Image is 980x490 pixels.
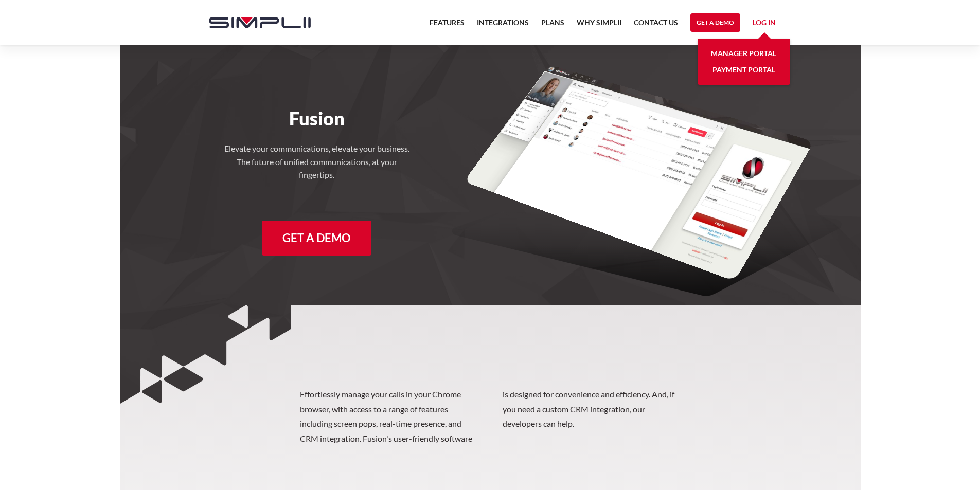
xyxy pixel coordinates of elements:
a: Contact US [634,16,678,35]
a: Get a Demo [690,13,740,32]
a: Manager Portal [711,45,776,62]
a: Features [430,16,465,35]
a: Why Simplii [577,16,621,35]
a: Log in [753,16,776,32]
a: Payment Portal [712,62,775,78]
a: Integrations [477,16,529,35]
a: Plans [541,16,564,35]
img: Simplii [209,17,311,28]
